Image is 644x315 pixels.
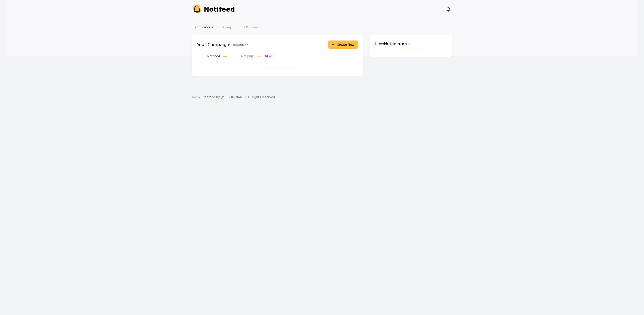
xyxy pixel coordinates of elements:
[192,4,202,15] img: Your Company
[197,50,358,62] nav: Tabs
[264,54,273,58] span: NEW!
[328,40,358,49] button: Create New
[197,50,237,62] button: Notifeed
[375,40,447,46] h3: Live Notifications
[192,95,247,99] span: © 2025 Notifeed by [PERSON_NAME].
[219,23,234,31] a: Billing
[192,4,235,15] a: Notifeed
[237,23,264,31] a: Bell Placement
[204,6,235,13] span: Notifeed
[247,95,276,99] span: All rights reserved.
[237,50,277,62] button: NotipopsNEW!
[197,42,231,48] h3: Your Campaigns
[233,43,249,47] p: in Notifeed
[192,23,216,31] a: Notifications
